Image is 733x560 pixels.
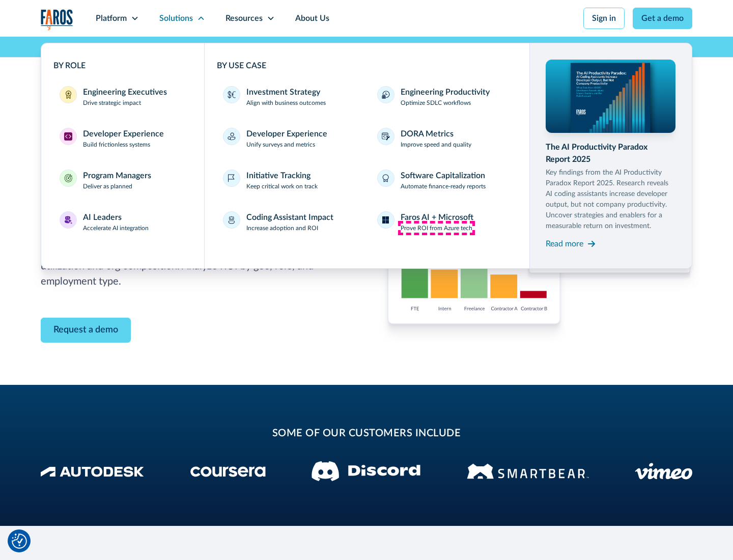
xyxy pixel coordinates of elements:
[96,12,127,24] div: Platform
[246,86,320,98] div: Investment Strategy
[633,8,692,29] a: Get a demo
[246,98,326,107] p: Align with business outcomes
[217,122,363,155] a: Developer ExperienceUnify surveys and metrics
[246,223,318,233] p: Increase adoption and ROI
[371,122,517,155] a: DORA MetricsImprove speed and quality
[246,140,315,149] p: Unify surveys and metrics
[190,466,266,477] img: Coursera Logo
[635,463,692,480] img: Vimeo logo
[12,534,27,549] img: Revisit consent button
[467,462,589,481] img: Smartbear Logo
[546,167,676,232] p: Key findings from the AI Productivity Paradox Report 2025. Research reveals AI coding assistants ...
[64,216,72,224] img: AI Leaders
[401,140,471,149] p: Improve speed and quality
[371,163,517,197] a: Software CapitalizationAutomate finance-ready reports
[53,122,192,155] a: Developer ExperienceDeveloper ExperienceBuild frictionless systems
[401,223,472,233] p: Prove ROI from Azure tech
[246,211,333,223] div: Coding Assistant Impact
[41,9,73,30] a: home
[401,98,471,107] p: Optimize SDLC workflows
[53,205,192,239] a: AI LeadersAI LeadersAccelerate AI integration
[217,163,363,197] a: Initiative TrackingKeep critical work on track
[122,426,611,441] h2: some of our customers include
[401,211,473,223] div: Faros AI + Microsoft
[401,182,486,191] p: Automate finance-ready reports
[371,205,517,239] a: Faros AI + MicrosoftProve ROI from Azure tech
[546,60,676,252] a: The AI Productivity Paradox Report 2025Key findings from the AI Productivity Paradox Report 2025....
[41,466,144,477] img: Autodesk Logo
[546,238,583,250] div: Read more
[12,534,27,549] button: Cookie Settings
[217,205,363,239] a: Coding Assistant ImpactIncrease adoption and ROI
[41,37,692,269] nav: Solutions
[64,132,72,141] img: Developer Experience
[217,80,363,114] a: Investment StrategyAlign with business outcomes
[83,170,151,182] div: Program Managers
[83,86,167,98] div: Engineering Executives
[401,170,485,182] div: Software Capitalization
[83,140,150,149] p: Build frictionless systems
[83,223,149,233] p: Accelerate AI integration
[583,8,625,29] a: Sign in
[83,182,132,191] p: Deliver as planned
[371,80,517,114] a: Engineering ProductivityOptimize SDLC workflows
[246,128,327,140] div: Developer Experience
[53,60,192,72] div: BY ROLE
[246,182,318,191] p: Keep critical work on track
[53,80,192,114] a: Engineering ExecutivesEngineering ExecutivesDrive strategic impact
[41,318,131,343] a: Contact Modal
[312,461,420,481] img: Discord logo
[401,86,490,98] div: Engineering Productivity
[83,128,164,140] div: Developer Experience
[217,60,517,72] div: BY USE CASE
[41,9,73,30] img: Logo of the analytics and reporting company Faros.
[401,128,454,140] div: DORA Metrics
[64,174,72,182] img: Program Managers
[225,12,263,24] div: Resources
[53,163,192,197] a: Program ManagersProgram ManagersDeliver as planned
[83,98,141,107] p: Drive strategic impact
[246,170,311,182] div: Initiative Tracking
[64,91,72,99] img: Engineering Executives
[546,141,676,165] div: The AI Productivity Paradox Report 2025
[83,211,122,223] div: AI Leaders
[159,12,193,24] div: Solutions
